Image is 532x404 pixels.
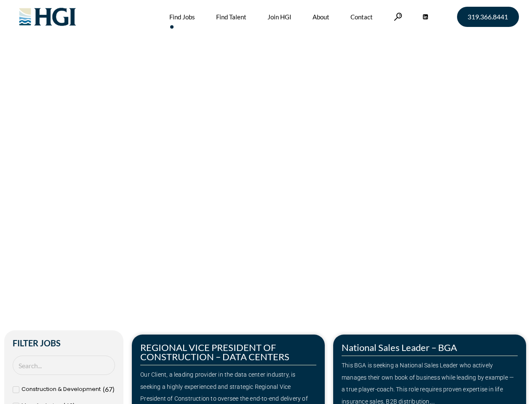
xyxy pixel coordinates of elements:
span: Next Move [157,130,281,158]
a: Search [394,13,402,21]
a: Home [30,170,48,178]
span: ) [112,385,115,393]
a: REGIONAL VICE PRESIDENT OF CONSTRUCTION – DATA CENTERS [140,342,289,362]
a: 319.366.8441 [457,7,519,27]
span: ( [103,385,105,393]
input: Search Job [13,356,115,375]
span: Construction & Development [21,383,101,396]
span: » [30,170,64,178]
span: Jobs [51,170,64,178]
span: Make Your [30,129,152,159]
a: National Sales Leader – BGA [342,342,457,353]
h2: Filter Jobs [13,339,115,347]
span: 319.366.8441 [468,13,508,20]
span: 67 [105,385,112,393]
